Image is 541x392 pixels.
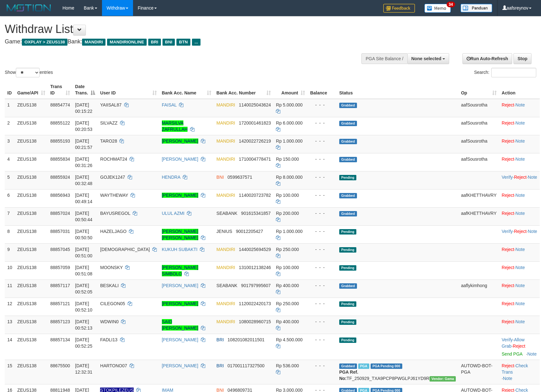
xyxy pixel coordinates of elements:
span: Copy 017001117327500 to clipboard [227,363,264,368]
span: 88854774 [50,102,70,107]
span: 88855122 [50,120,70,125]
td: aafSousrotha [458,153,499,171]
td: · [499,280,540,298]
a: Reject [502,211,514,216]
a: Note [528,175,537,180]
a: Reject [502,283,514,288]
span: 88857059 [50,265,70,270]
span: BNI [216,175,224,180]
td: 7 [5,207,15,225]
span: Grabbed [339,157,357,162]
span: MANDIRIONLINE [107,39,147,46]
span: WDWIN0 [100,319,118,324]
a: ULUL AZMI [162,211,185,216]
td: ZEUS138 [15,316,48,334]
span: 88855924 [50,175,70,180]
div: - - - [310,318,334,325]
span: Rp 1.000.000 [276,138,302,144]
th: User ID: activate to sort column ascending [98,81,159,99]
span: FADLI13 [100,337,117,342]
span: JENIUS [216,229,232,234]
span: Rp 400.000 [276,283,299,288]
td: aafSousrotha [458,99,499,117]
span: 88857123 [50,319,70,324]
span: MANDIRI [216,265,235,270]
span: Rp 100.000 [276,193,299,198]
td: ZEUS138 [15,360,48,384]
span: Pending [339,265,356,271]
span: GOJEK1247 [100,175,125,180]
td: 2 [5,117,15,135]
span: 88857045 [50,247,70,252]
td: · [499,298,540,316]
a: Reject [502,265,514,270]
td: ZEUS138 [15,153,48,171]
div: - - - [310,264,334,271]
a: Reject [514,175,527,180]
td: · · [499,171,540,189]
span: [DATE] 00:52:13 [75,319,92,331]
td: · [499,261,540,280]
td: aafSousrotha [458,135,499,153]
th: Status [337,81,459,99]
span: BESKALI [100,283,118,288]
th: Bank Acc. Name: activate to sort column ascending [159,81,214,99]
img: Feedback.jpg [383,4,415,13]
a: [PERSON_NAME] [162,301,198,306]
span: Pending [339,247,356,253]
a: Note [527,351,537,357]
td: ZEUS138 [15,207,48,225]
span: MANDIRI [216,157,235,162]
td: aafKHETTHAVRY [458,207,499,225]
label: Show entries [5,68,53,77]
a: Note [515,319,525,324]
span: Copy 1720001461823 to clipboard [239,120,271,125]
th: Action [499,81,540,99]
b: PGA Ref. No: [339,370,358,381]
span: · [502,337,525,349]
a: Note [503,376,512,381]
div: - - - [310,246,334,253]
span: Copy 1420022726219 to clipboard [239,138,271,144]
a: Note [515,283,525,288]
span: Copy 90012205427 to clipboard [236,229,263,234]
span: ... [192,39,200,46]
td: ZEUS138 [15,225,48,243]
span: Copy 1080028960715 to clipboard [239,319,271,324]
span: 88855834 [50,157,70,162]
h1: Withdraw List [5,23,354,35]
span: Copy 0599637571 to clipboard [227,175,252,180]
a: Note [515,301,525,306]
th: Bank Acc. Number: activate to sort column ascending [214,81,273,99]
a: Run Auto-Refresh [462,53,512,64]
span: SILVAZZ [100,120,118,125]
td: ZEUS138 [15,334,48,360]
a: [PERSON_NAME] [162,193,198,198]
td: 10 [5,261,15,280]
span: BRI [216,337,224,342]
td: ZEUS138 [15,261,48,280]
span: [DATE] 00:51:08 [75,265,92,276]
span: [DATE] 00:15:22 [75,102,92,114]
span: 88857134 [50,337,70,342]
span: ROCHMAT24 [100,157,127,162]
a: Note [515,120,525,125]
span: Rp 8.000.000 [276,175,302,180]
a: Reject [502,301,514,306]
div: - - - [310,192,334,198]
a: [PERSON_NAME] [162,283,198,288]
a: Reject [502,363,514,368]
a: Verify [502,175,513,180]
span: Rp 250.000 [276,301,299,306]
a: [PERSON_NAME] SIMBOLO [162,265,198,276]
span: Rp 6.000.000 [276,120,302,125]
a: Note [515,102,525,107]
th: Game/API: activate to sort column ascending [15,81,48,99]
span: BAYUSREGOL [100,211,130,216]
span: Copy 901615341857 to clipboard [241,211,270,216]
td: · [499,135,540,153]
td: ZEUS138 [15,280,48,298]
td: · [499,243,540,261]
a: MARSILVA ZAFRULLAH [162,120,188,132]
td: · [499,153,540,171]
